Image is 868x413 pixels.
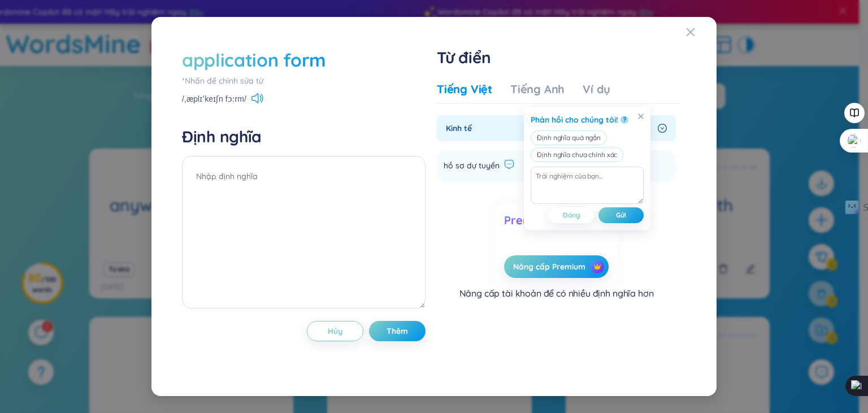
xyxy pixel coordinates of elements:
div: Tiếng Anh [510,81,565,97]
button: Định nghĩa quá ngắn [531,131,607,145]
h4: Định nghĩa [182,127,426,147]
h1: Từ điển [437,47,680,68]
div: Feature [504,212,608,228]
span: Premium [504,213,552,227]
div: Nâng cấp tài khoản để có nhiều định nghĩa hơn [459,287,654,299]
div: Phản hồi cho chúng tôi! [531,114,618,126]
span: Gửi [616,211,626,220]
span: /ˌæplɪˈkeɪʃn fɔːrm/ [182,93,246,105]
span: Nâng cấp Premium [513,261,585,272]
span: hồ sơ dự tuyển [444,159,500,173]
button: Close [686,17,717,47]
div: *Nhấn để chỉnh sửa từ [182,75,426,87]
img: crown icon [593,263,601,271]
span: Hủy [328,325,342,337]
button: Đóng [549,207,594,223]
div: Ví dụ [583,81,610,97]
button: Định nghĩa chưa chính xác [531,147,623,162]
span: right-circle [658,124,667,133]
button: Gửi [598,207,644,223]
div: application form [182,47,326,72]
span: Đóng [563,211,580,220]
div: Tiếng Việt [437,81,492,97]
span: Kinh tế [446,122,653,134]
span: Thêm [387,325,408,337]
button: ? [620,116,628,124]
